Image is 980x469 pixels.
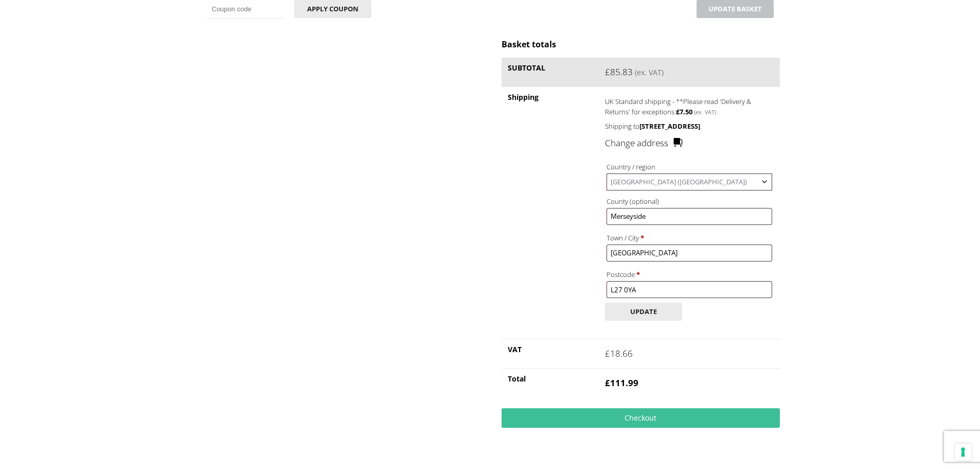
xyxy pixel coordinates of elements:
[630,197,659,206] span: (optional)
[694,108,716,116] small: (ex. VAT)
[605,303,682,321] button: Update
[502,86,599,339] th: Shipping
[676,107,692,116] bdi: 7.50
[605,120,773,132] p: Shipping to .
[502,58,599,87] th: Subtotal
[605,95,757,117] label: UK Standard shipping - **Please read 'Delivery & Returns' for exceptions:
[607,195,772,208] label: County
[605,66,633,78] bdi: 85.83
[502,368,599,397] th: Total
[502,339,599,368] th: VAT
[607,268,772,281] label: Postcode
[607,174,771,190] span: United Kingdom (UK)
[605,377,638,389] bdi: 111.99
[607,173,772,190] span: United Kingdom (UK)
[676,107,680,116] span: £
[502,39,779,50] h2: Basket totals
[502,408,779,428] a: Checkout
[605,348,610,359] span: £
[607,231,772,245] label: Town / City
[954,443,972,461] button: Your consent preferences for tracking technologies
[605,66,610,78] span: £
[635,67,664,77] small: (ex. VAT)
[605,377,610,389] span: £
[639,121,700,131] strong: [STREET_ADDRESS]
[605,136,683,150] a: Change address
[605,348,633,359] bdi: 18.66
[607,160,772,173] label: Country / region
